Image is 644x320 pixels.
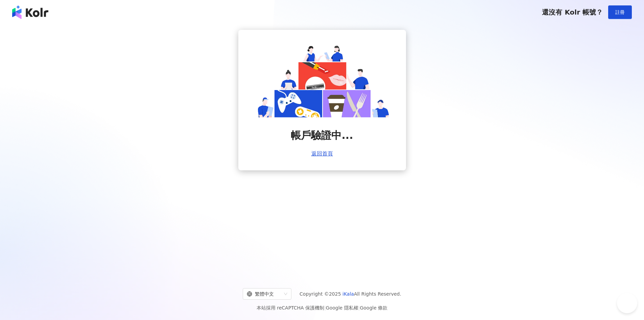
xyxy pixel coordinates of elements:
a: Google 隱私權 [326,305,358,311]
span: 帳戶驗證中... [291,128,353,143]
a: 返回首頁 [311,151,333,157]
a: iKala [342,291,354,297]
button: 註冊 [608,5,632,19]
span: | [324,305,326,311]
span: | [358,305,360,311]
img: account is verifying [255,43,390,118]
span: 還沒有 Kolr 帳號？ [542,8,603,16]
img: logo [12,5,48,19]
a: Google 條款 [360,305,387,311]
span: Copyright © 2025 All Rights Reserved. [300,290,401,298]
span: 本站採用 reCAPTCHA 保護機制 [257,304,387,312]
span: 註冊 [615,9,625,15]
iframe: Help Scout Beacon - Open [617,293,637,313]
div: 繁體中文 [247,289,281,299]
